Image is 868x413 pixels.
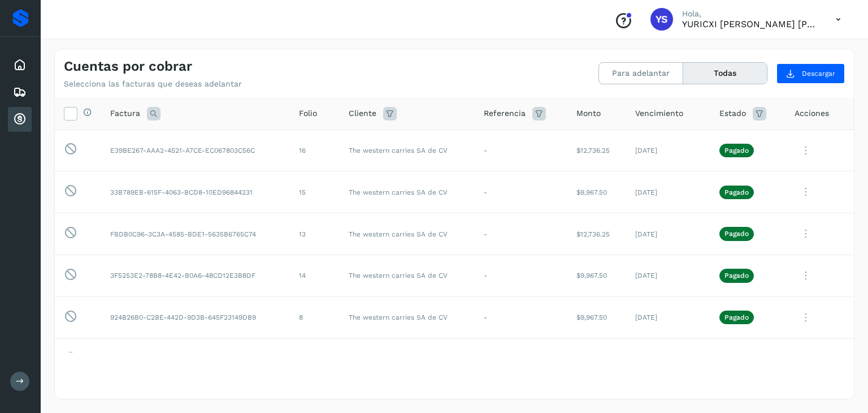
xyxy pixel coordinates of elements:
p: Selecciona las facturas que deseas adelantar [64,79,242,89]
td: [DATE] [626,213,710,255]
p: YURICXI SARAHI CANIZALES AMPARO [682,19,818,29]
td: [DATE] [626,255,710,296]
button: Todas [683,63,767,84]
p: Pagado [724,272,749,279]
td: 16 [290,130,340,171]
td: $9,967.50 [567,171,627,213]
td: [DATE] [626,338,710,380]
span: Folio [299,107,317,119]
td: The western carries SA de CV [340,255,475,296]
td: The western carries SA de CV [340,213,475,255]
td: - [475,296,567,338]
span: Descargar [802,68,835,79]
span: Estado [719,107,746,119]
td: 5 [290,338,340,380]
td: - [475,338,567,380]
td: 13 [290,213,340,255]
td: - [475,130,567,171]
td: 15 [290,171,340,213]
span: Referencia [484,107,526,119]
p: Pagado [724,188,749,196]
td: 33B789EB-615F-4063-BCD8-10ED96844231 [101,171,290,213]
span: Factura [110,107,140,119]
td: $12,736.25 [567,130,627,171]
p: Hola, [682,9,818,19]
span: Monto [576,107,601,119]
td: - [475,213,567,255]
button: Para adelantar [599,63,683,84]
td: [DATE] [626,296,710,338]
button: Descargar [776,63,845,84]
td: 924B26B0-C2BE-442D-9D3B-645F23149DB9 [101,296,290,338]
div: Embarques [8,80,32,105]
td: The western carries SA de CV [340,296,475,338]
td: 3F5253E2-78B8-4E42-B0A6-48CD12E3B8DF [101,255,290,296]
td: 39CED512-620D-4D95-8512-BF1E8EE2F404 [101,338,290,380]
div: Inicio [8,53,32,78]
td: 8 [290,296,340,338]
td: $12,736.25 [567,213,627,255]
td: - [475,171,567,213]
td: The western carries SA de CV [340,171,475,213]
h4: Cuentas por cobrar [64,58,192,75]
td: $9,967.50 [567,296,627,338]
td: [DATE] [626,171,710,213]
td: [DATE] [626,130,710,171]
div: Cuentas por cobrar [8,107,32,132]
td: The western carries SA de CV [340,130,475,171]
td: The western carries SA de CV [340,338,475,380]
span: Vencimiento [635,107,683,119]
p: Pagado [724,230,749,238]
td: 14 [290,255,340,296]
p: Pagado [724,147,749,154]
td: - [475,255,567,296]
p: Pagado [724,313,749,321]
td: E39BE267-AAA2-4521-A7CE-EC067803C56C [101,130,290,171]
span: Cliente [349,107,376,119]
span: Acciones [795,107,829,119]
td: $12,736.25 [567,338,627,380]
td: $9,967.50 [567,255,627,296]
td: FBDB0C96-3C3A-4585-BDE1-5635B6765C74 [101,213,290,255]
